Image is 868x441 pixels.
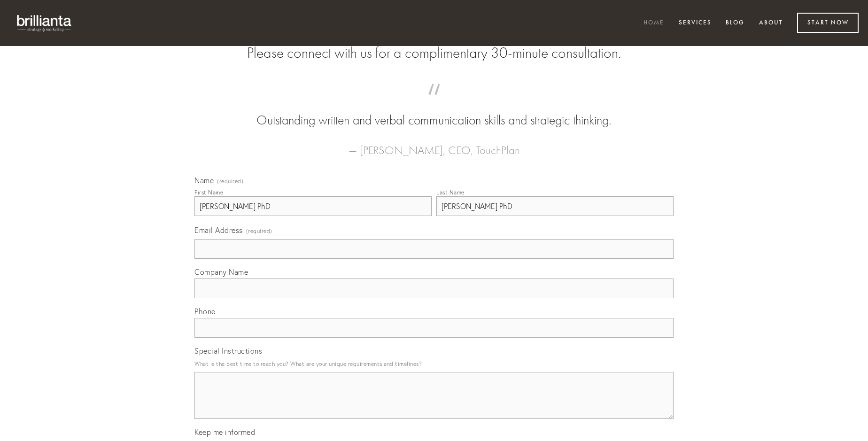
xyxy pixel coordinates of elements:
[217,178,243,184] span: (required)
[209,93,659,111] span: “
[194,267,248,277] span: Company Name
[194,427,255,437] span: Keep me informed
[209,93,659,130] blockquote: Outstanding written and verbal communication skills and strategic thinking.
[753,15,789,31] a: About
[194,189,223,196] div: First Name
[209,130,659,160] figcaption: — [PERSON_NAME], CEO, TouchPlan
[194,307,216,316] span: Phone
[720,15,751,31] a: Blog
[194,176,214,185] span: Name
[673,15,718,31] a: Services
[194,346,262,356] span: Special Instructions
[9,9,80,37] img: brillianta - research, strategy, marketing
[194,44,674,62] h2: Please connect with us for a complimentary 30-minute consultation.
[246,224,272,237] span: (required)
[194,225,243,235] span: Email Address
[637,15,670,31] a: Home
[436,189,465,196] div: Last Name
[194,357,674,370] p: What is the best time to reach you? What are your unique requirements and timelines?
[797,13,859,33] a: Start Now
